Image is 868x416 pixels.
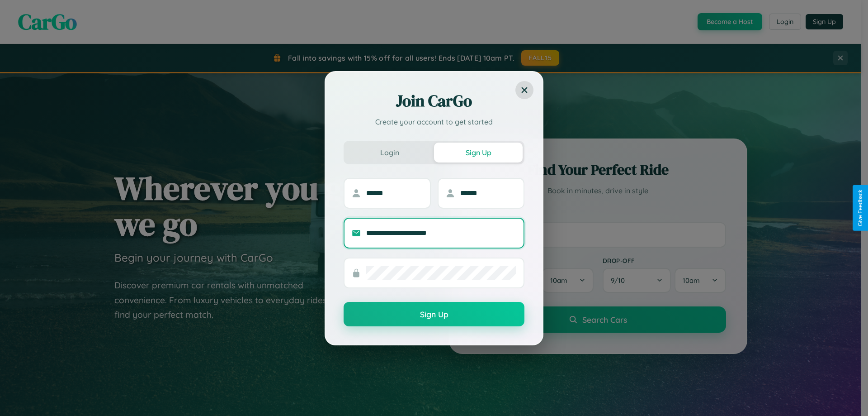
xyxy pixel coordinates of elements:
button: Sign Up [434,143,523,163]
button: Login [345,143,434,163]
h2: Join CarGo [344,90,524,112]
p: Create your account to get started [344,116,524,127]
div: Give Feedback [857,190,863,226]
button: Sign Up [344,302,524,326]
